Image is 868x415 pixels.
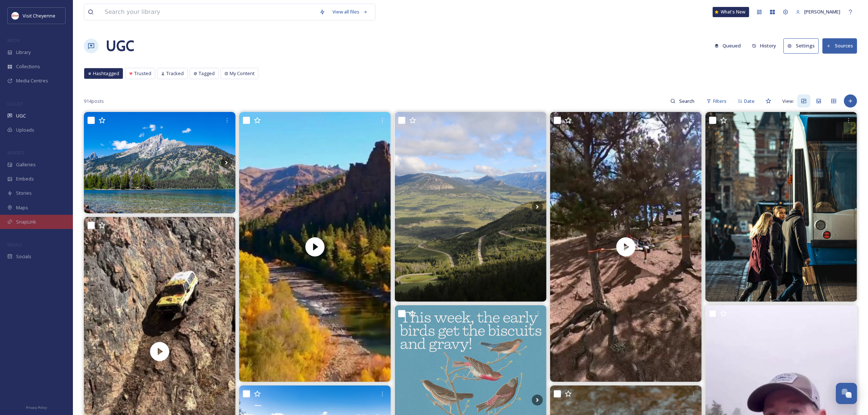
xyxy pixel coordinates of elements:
span: Tagged [199,70,215,77]
video: #iloveyou 👩🏻‍❤️‍👨🏽 [550,112,702,382]
img: Public transit = no parking headaches. 🚇 What’s your go-to way to get around the city? #citylife ... [705,112,857,302]
span: Visit Cheyenne [23,12,55,19]
a: History [748,39,784,53]
span: Trusted [134,70,151,77]
a: View all files [329,5,371,19]
span: Collections [16,63,40,70]
button: Sources [822,38,857,53]
span: Embeds [16,175,34,182]
span: My Content [230,70,254,77]
a: Privacy Policy [26,403,47,411]
span: SnapLink [16,218,36,225]
a: Queued [711,39,748,53]
span: UGC [16,112,26,119]
img: Wide-open spaces? Wyoming is full of them. ⛰️ Where's your favorite spot to get outside in the Co... [395,112,546,302]
span: SOCIALS [7,242,22,247]
span: Date [744,98,755,105]
span: Maps [16,204,28,211]
input: Search [676,94,699,108]
a: UGC [106,35,134,57]
span: Privacy Policy [26,405,47,410]
span: Socials [16,253,31,260]
button: Queued [711,39,745,53]
a: Settings [783,38,822,53]
input: Search your library [101,4,316,20]
span: Library [16,49,31,56]
span: 914 posts [84,98,104,105]
video: Happy Fall Equinox 🍂 The colors are starting to change and we’re about to enter one of the most p... [239,112,391,382]
span: COLLECT [7,101,23,106]
span: View: [782,98,794,105]
img: thumbnail [550,112,702,382]
span: Filters [713,98,727,105]
span: [PERSON_NAME] [804,8,840,15]
img: thumbnail [239,112,391,382]
span: Tracked [166,70,184,77]
span: Uploads [16,127,34,133]
span: Hashtagged [93,70,119,77]
button: History [748,39,780,53]
span: Galleries [16,161,36,168]
span: MEDIA [7,38,20,43]
span: Media Centres [16,77,48,84]
a: What's New [713,7,749,17]
button: Open Chat [836,383,857,404]
img: visit_cheyenne_logo.jpeg [12,12,19,19]
span: WIDGETS [7,150,24,155]
img: missing the tetons 🤍⛰️ * * * * * * * * * * #jhstyle #travelmoreworryless #grandtetons #nps #natio... [84,112,236,213]
button: Settings [783,38,819,53]
a: [PERSON_NAME] [792,5,844,19]
span: Stories [16,190,32,197]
